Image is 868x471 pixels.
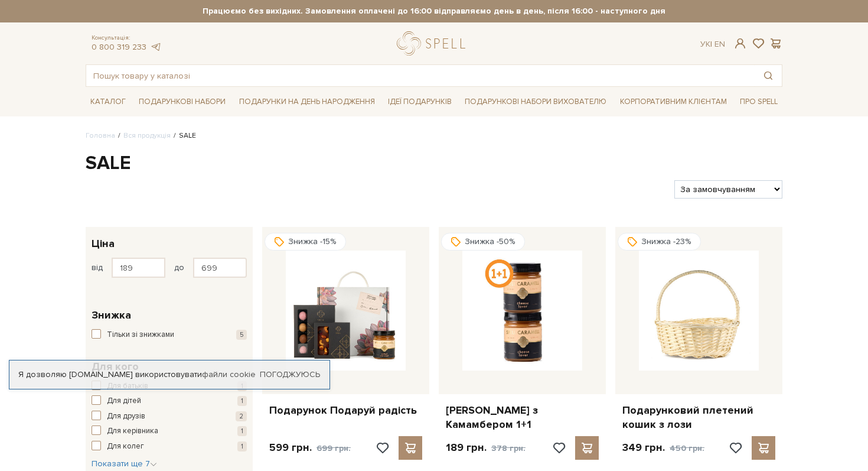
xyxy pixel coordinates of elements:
a: 0 800 319 233 [92,42,146,52]
button: Для дітей 1 [92,395,247,407]
span: 5 [236,330,247,340]
button: Тільки зі знижками 5 [92,329,247,341]
span: Консультація: [92,34,161,42]
span: Ціна [92,236,115,252]
a: Подарункові набори [134,93,230,111]
div: Знижка -50% [441,233,525,251]
span: Тільки зі знижками [107,329,174,341]
span: Показати ще 7 [92,459,157,469]
span: 1 [237,381,247,391]
span: до [174,262,184,273]
h1: SALE [86,151,782,176]
span: 1 [237,426,247,436]
input: Ціна [112,258,165,278]
a: Каталог [86,93,130,111]
a: Вся продукція [123,131,171,140]
button: Для колег 1 [92,441,247,453]
p: 189 грн. [446,441,526,455]
a: telegram [149,42,161,52]
p: 599 грн. [269,441,351,455]
img: Карамель з Камамбером 1+1 [462,251,582,371]
span: Для колег [107,441,144,453]
a: Подарунковий плетений кошик з лози [622,404,775,431]
p: 349 грн. [622,441,704,455]
a: Ідеї подарунків [383,93,456,111]
span: | [710,39,712,49]
span: 378 грн. [491,443,526,453]
span: 1 [237,441,247,451]
button: Показати ще 7 [92,458,157,470]
input: Пошук товару у каталозі [86,65,755,86]
a: файли cookie [202,369,256,379]
a: logo [397,31,471,56]
a: Подарунок Подаруй радість [269,404,422,417]
button: Для керівника 1 [92,425,247,437]
a: Корпоративним клієнтам [615,92,732,112]
img: Подарунковий плетений кошик з лози [639,251,759,371]
span: від [92,262,103,273]
div: Я дозволяю [DOMAIN_NAME] використовувати [9,369,329,380]
button: Для друзів 2 [92,411,247,423]
span: Для друзів [107,411,145,423]
span: 699 грн. [316,443,351,453]
a: Погоджуюсь [260,369,320,380]
a: Подарункові набори вихователю [460,92,611,112]
a: [PERSON_NAME] з Камамбером 1+1 [446,404,599,431]
span: 450 грн. [670,443,704,453]
span: Для дітей [107,395,141,407]
a: Про Spell [735,93,782,111]
li: SALE [171,131,196,141]
input: Ціна [193,258,247,278]
span: Для керівника [107,425,158,437]
span: Знижка [92,307,131,323]
a: Головна [86,131,115,140]
div: Знижка -23% [618,233,701,251]
a: Подарунки на День народження [234,93,380,111]
button: Пошук товару у каталозі [755,65,782,86]
a: En [714,39,725,49]
span: Для кого [92,359,139,375]
span: 1 [237,396,247,406]
span: 2 [236,411,247,421]
strong: Працюємо без вихідних. Замовлення оплачені до 16:00 відправляємо день в день, після 16:00 - насту... [86,6,782,17]
div: Знижка -15% [265,233,346,251]
div: Ук [700,39,725,50]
